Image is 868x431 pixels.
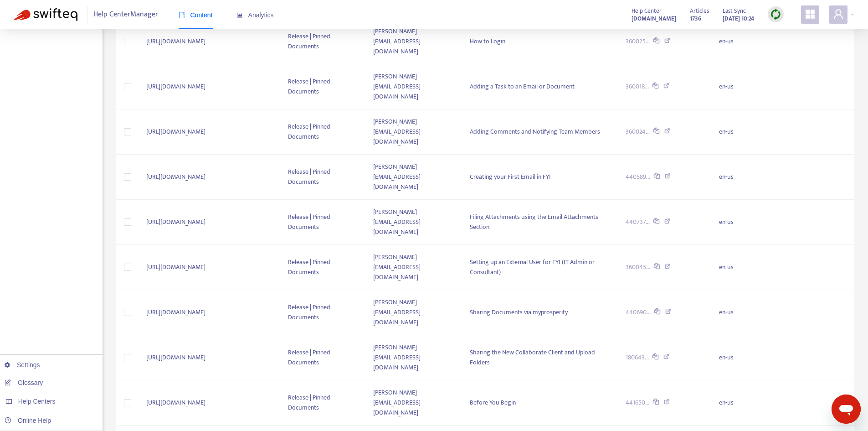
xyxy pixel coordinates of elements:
span: Content [179,11,213,19]
td: en-us [712,64,787,109]
td: en-us [712,335,787,380]
td: Release | Pinned Documents [281,155,366,200]
span: Filing Attachments using the Email Attachments Section [470,212,598,232]
strong: [DATE] 10:24 [723,14,754,24]
td: [URL][DOMAIN_NAME] [139,109,281,155]
iframe: Button to launch messaging window [832,395,861,424]
td: [PERSON_NAME][EMAIL_ADDRESS][DOMAIN_NAME] [366,200,462,245]
span: Adding a Task to an Email or Document [470,81,575,92]
td: [PERSON_NAME][EMAIL_ADDRESS][DOMAIN_NAME] [366,19,462,64]
td: [PERSON_NAME][EMAIL_ADDRESS][DOMAIN_NAME] [366,245,462,290]
td: Release | Pinned Documents [281,109,366,155]
span: Analytics [236,11,274,19]
td: [PERSON_NAME][EMAIL_ADDRESS][DOMAIN_NAME] [366,155,462,200]
span: Setting up an External User for FYI (IT Admin or Consultant) [470,257,595,277]
span: Help Center Manager [93,6,158,23]
td: Release | Pinned Documents [281,380,366,426]
td: Release | Pinned Documents [281,245,366,290]
td: [PERSON_NAME][EMAIL_ADDRESS][DOMAIN_NAME] [366,335,462,380]
span: book [179,12,185,18]
td: [URL][DOMAIN_NAME] [139,19,281,64]
td: [PERSON_NAME][EMAIL_ADDRESS][DOMAIN_NAME] [366,290,462,335]
span: 441650... [626,398,649,408]
td: Release | Pinned Documents [281,64,366,109]
a: Settings [5,361,40,369]
a: [DOMAIN_NAME] [632,13,676,24]
td: en-us [712,200,787,245]
td: [URL][DOMAIN_NAME] [139,155,281,200]
span: 360024... [626,127,650,137]
a: Glossary [5,379,43,386]
td: Release | Pinned Documents [281,290,366,335]
span: Sharing the New Collaborate Client and Upload Folders [470,347,595,368]
td: en-us [712,109,787,155]
td: en-us [712,290,787,335]
td: [URL][DOMAIN_NAME] [139,380,281,426]
td: [PERSON_NAME][EMAIL_ADDRESS][DOMAIN_NAME] [366,64,462,109]
td: [PERSON_NAME][EMAIL_ADDRESS][DOMAIN_NAME] [366,109,462,155]
img: sync.dc5367851b00ba804db3.png [770,9,781,20]
strong: 1736 [690,14,701,24]
span: 440589... [626,172,650,182]
span: Creating your First Email in FYI [470,171,551,182]
span: 360045... [626,262,650,272]
span: How to Login [470,36,505,47]
td: [URL][DOMAIN_NAME] [139,290,281,335]
span: Last Sync [723,6,746,16]
span: 360025... [626,36,650,47]
img: Swifteq [14,8,77,21]
span: Adding Comments and Notifying Team Members [470,126,600,137]
span: Sharing Documents via myprosperity [470,307,568,317]
td: [PERSON_NAME][EMAIL_ADDRESS][DOMAIN_NAME] [366,380,462,426]
td: [URL][DOMAIN_NAME] [139,245,281,290]
td: [URL][DOMAIN_NAME] [139,64,281,109]
td: Release | Pinned Documents [281,335,366,380]
span: 180643... [626,353,649,363]
td: en-us [712,245,787,290]
span: Help Centers [18,398,56,405]
td: en-us [712,19,787,64]
td: [URL][DOMAIN_NAME] [139,200,281,245]
span: 440737... [626,217,650,227]
td: Release | Pinned Documents [281,19,366,64]
span: area-chart [236,12,243,18]
span: Before You Begin [470,397,516,408]
span: appstore [805,9,816,20]
span: 440690... [626,307,651,317]
span: Articles [690,6,709,16]
td: Release | Pinned Documents [281,200,366,245]
span: user [833,9,844,20]
span: 360018... [626,82,649,92]
a: Online Help [5,417,51,424]
td: en-us [712,380,787,426]
td: en-us [712,155,787,200]
td: [URL][DOMAIN_NAME] [139,335,281,380]
span: Help Center [632,6,662,16]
